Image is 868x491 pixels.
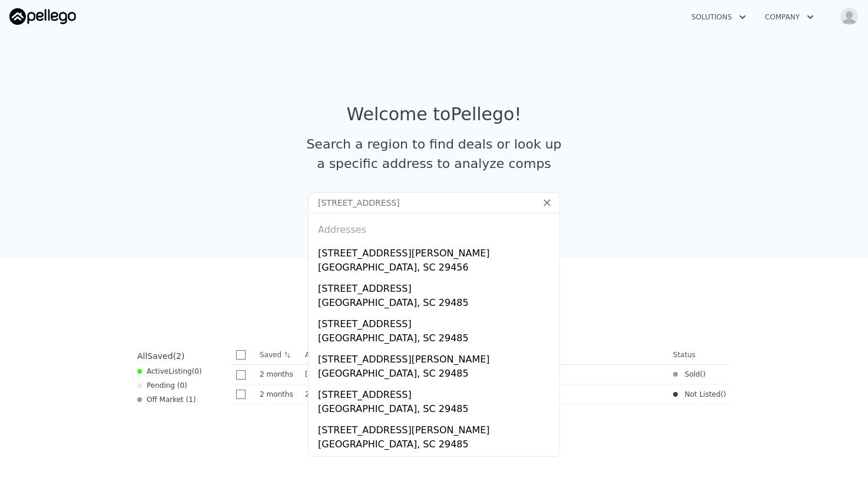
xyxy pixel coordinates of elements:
span: Sold ( [678,370,703,379]
input: Search an address or region... [308,192,560,213]
div: [STREET_ADDRESS][PERSON_NAME] [318,242,555,261]
button: Solutions [682,6,756,28]
span: 204 Falcon Dr [305,390,354,398]
button: Company [756,6,823,28]
div: 204 [PERSON_NAME] Dr [318,454,555,473]
div: Saved Properties [132,296,736,317]
div: [GEOGRAPHIC_DATA], SC 29456 [318,261,555,277]
div: [GEOGRAPHIC_DATA], SC 29485 [318,331,555,348]
div: [GEOGRAPHIC_DATA], SC 29485 [318,402,555,418]
img: avatar [840,7,859,26]
img: Pellego [9,8,76,25]
div: [STREET_ADDRESS] [318,383,555,402]
div: Search a region to find deals or look up a specific address to analyze comps [302,134,566,173]
div: [GEOGRAPHIC_DATA], SC 29485 [318,367,555,383]
span: Active ( 0 ) [147,367,202,376]
div: [GEOGRAPHIC_DATA], SC 29485 [318,296,555,312]
span: ) [723,390,726,399]
span: [STREET_ADDRESS][PERSON_NAME] [305,370,434,378]
div: [STREET_ADDRESS] [318,312,555,331]
div: [STREET_ADDRESS][PERSON_NAME] [318,418,555,437]
span: Saved [147,351,173,361]
th: Status [668,345,731,365]
div: Pending ( 0 ) [137,381,187,390]
span: ) [703,370,705,379]
time: 2025-06-17 15:58 [260,390,296,399]
div: Welcome to Pellego ! [347,104,522,125]
th: Address [300,345,668,365]
div: All ( 2 ) [137,350,184,362]
div: [STREET_ADDRESS] [318,277,555,296]
th: Saved [255,345,300,364]
span: Not Listed ( [678,390,724,399]
div: [GEOGRAPHIC_DATA], SC 29485 [318,437,555,454]
div: [STREET_ADDRESS][PERSON_NAME] [318,348,555,367]
div: Addresses [313,213,555,242]
span: Listing [168,367,192,375]
div: Off Market ( 1 ) [137,395,196,404]
time: 2025-06-18 00:04 [260,370,296,379]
